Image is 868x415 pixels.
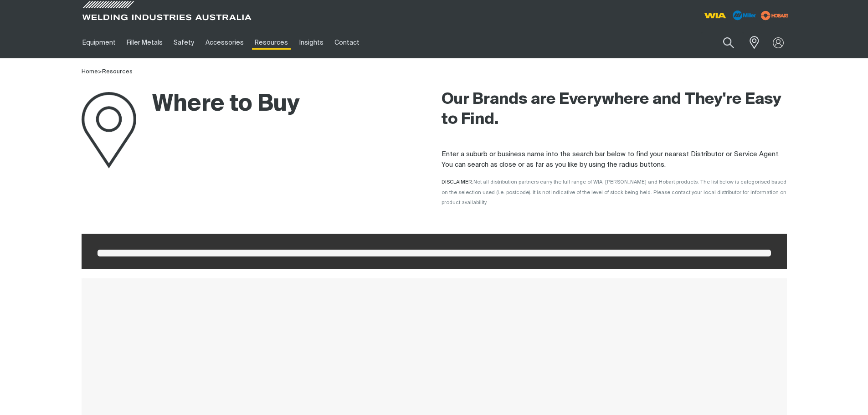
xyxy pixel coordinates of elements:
[77,27,121,58] a: Equipment
[758,9,791,22] img: miller
[329,27,365,58] a: Contact
[82,69,98,75] a: Home
[102,69,133,75] a: Resources
[249,27,293,58] a: Resources
[701,32,744,53] input: Product name or item number...
[442,179,786,205] span: DISCLAIMER:
[442,90,787,130] h2: Our Brands are Everywhere and They're Easy to Find.
[82,90,300,119] h1: Where to Buy
[293,27,329,58] a: Insights
[442,179,786,205] span: Not all distribution partners carry the full range of WIA, [PERSON_NAME] and Hobart products. The...
[713,32,744,53] button: Search products
[98,69,102,75] span: >
[168,27,200,58] a: Safety
[121,27,168,58] a: Filler Metals
[77,27,613,58] nav: Main
[200,27,249,58] a: Accessories
[442,149,787,170] p: Enter a suburb or business name into the search bar below to find your nearest Distributor or Ser...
